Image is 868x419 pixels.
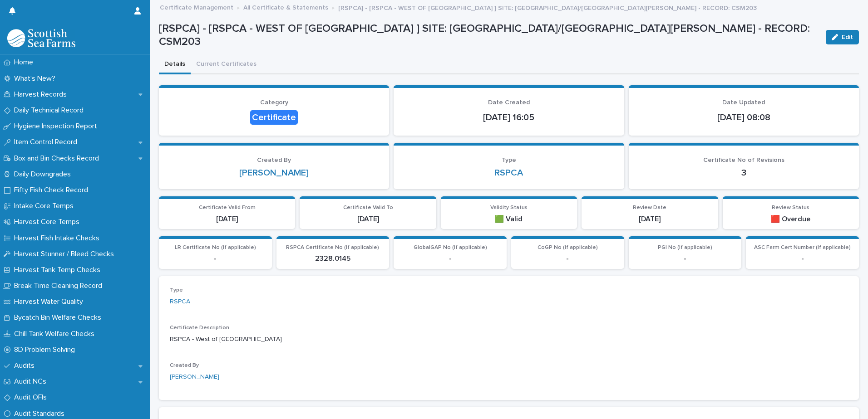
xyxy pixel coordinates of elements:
p: [DATE] [164,215,290,224]
p: - [164,254,266,263]
span: PGI No (If applicable) [658,245,712,250]
span: Certificate Description [170,325,229,331]
p: Harvest Fish Intake Checks [10,234,107,243]
div: Certificate [250,110,298,125]
p: Bycatch Bin Welfare Checks [10,313,108,322]
p: [DATE] [587,215,712,224]
p: 8D Problem Solving [10,346,82,354]
p: 🟩 Valid [446,215,572,224]
p: What's New? [10,74,63,83]
a: [PERSON_NAME] [170,372,219,382]
button: Edit [826,30,859,44]
p: 3 [640,167,848,178]
span: Certificate No of Revisions [703,157,784,163]
span: Validity Status [490,205,528,210]
p: Harvest Tank Temp Checks [10,266,108,274]
p: Audits [10,361,42,370]
p: Audit Standards [10,409,72,418]
p: 2328.0145 [282,254,384,263]
p: - [751,254,853,263]
span: Date Created [488,99,530,106]
a: [PERSON_NAME] [239,167,309,178]
p: Daily Downgrades [10,170,78,179]
span: Category [260,99,288,106]
span: Created By [170,363,199,368]
span: RSPCA Certificate No (If applicable) [286,245,379,250]
span: GlobalGAP No (If applicable) [414,245,487,250]
p: Chill Tank Welfare Checks [10,330,102,338]
p: Home [10,58,40,67]
span: Edit [842,34,853,40]
p: Break Time Cleaning Record [10,282,109,290]
p: Audit OFIs [10,393,54,402]
p: Intake Core Temps [10,202,81,210]
span: Type [502,157,516,163]
a: Certificate Management [160,2,233,12]
p: Harvest Core Temps [10,218,87,226]
p: RSPCA - West of [GEOGRAPHIC_DATA] [170,335,848,344]
p: [DATE] 16:05 [404,112,613,123]
p: 🟥 Overdue [728,215,853,224]
a: All Certificate & Statements [243,2,328,12]
span: Review Date [633,205,666,210]
p: [RSPCA] - [RSPCA - WEST OF [GEOGRAPHIC_DATA] ] SITE: [GEOGRAPHIC_DATA]/[GEOGRAPHIC_DATA][PERSON_N... [159,22,819,49]
p: Hygiene Inspection Report [10,122,104,131]
span: Date Updated [722,99,765,106]
span: Certificate Valid From [199,205,256,210]
p: [DATE] 08:08 [640,112,848,123]
p: Harvest Water Quality [10,297,90,306]
p: Daily Technical Record [10,106,91,115]
span: Review Status [772,205,809,210]
span: Created By [257,157,291,163]
p: Box and Bin Checks Record [10,154,106,163]
p: - [399,254,501,263]
span: Certificate Valid To [343,205,393,210]
p: Harvest Stunner / Bleed Checks [10,250,121,258]
p: [DATE] [305,215,430,224]
p: Fifty Fish Check Record [10,186,95,195]
button: Current Certificates [191,55,262,74]
img: mMrefqRFQpe26GRNOUkG [7,29,75,47]
p: [RSPCA] - [RSPCA - WEST OF [GEOGRAPHIC_DATA] ] SITE: [GEOGRAPHIC_DATA]/[GEOGRAPHIC_DATA][PERSON_N... [338,2,757,12]
button: Details [159,55,191,74]
p: - [634,254,736,263]
p: - [517,254,619,263]
p: Item Control Record [10,138,84,146]
span: LR Certificate No (If applicable) [175,245,256,250]
p: Harvest Records [10,90,74,99]
a: RSPCA [494,167,523,178]
a: RSPCA [170,297,190,307]
span: CoGP No (If applicable) [538,245,598,250]
span: Type [170,287,183,293]
p: Audit NCs [10,377,54,386]
span: ASC Farm Cert Number (If applicable) [754,245,851,250]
